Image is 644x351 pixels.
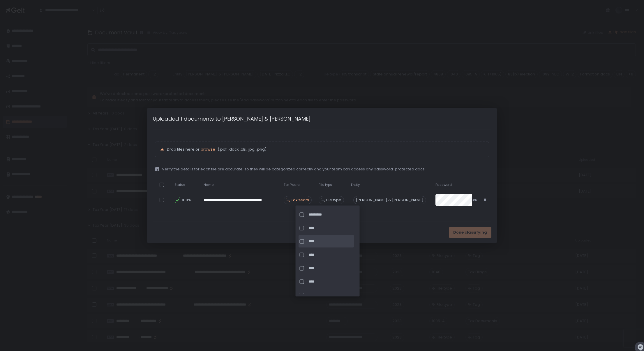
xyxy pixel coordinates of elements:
[326,197,341,203] span: File type
[319,183,332,187] span: File type
[167,147,484,152] p: Drop files here or
[291,197,309,203] span: Tax Years
[153,115,310,123] h1: Uploaded 1 documents to [PERSON_NAME] & [PERSON_NAME]
[204,183,214,187] span: Name
[435,183,452,187] span: Password
[353,196,426,204] div: [PERSON_NAME] & [PERSON_NAME]
[181,197,191,203] span: 100%
[174,183,185,187] span: Status
[201,147,215,152] span: browse
[216,147,267,152] span: (.pdf, .docx, .xls, .jpg, .png)
[284,183,300,187] span: Tax Years
[162,167,426,172] span: Verify the details for each file are accurate, so they will be categorized correctly and your tea...
[201,147,215,152] button: browse
[351,183,360,187] span: Entity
